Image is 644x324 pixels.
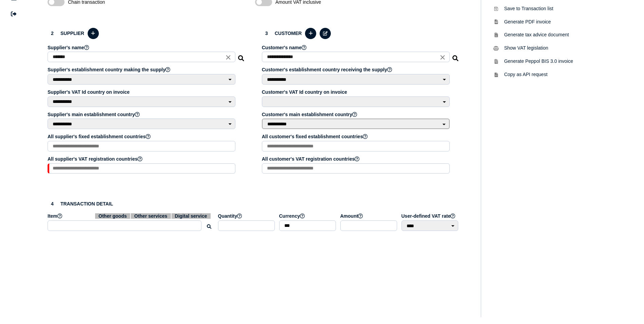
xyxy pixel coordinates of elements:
[238,53,245,59] i: Search for a dummy seller
[95,213,130,219] span: Other goods
[172,213,211,219] span: Digital service
[262,156,451,162] label: All customer's VAT registration countries
[48,199,57,209] div: 4
[262,27,459,40] h3: Customer
[48,112,236,117] label: Supplier's main establishment country
[218,213,276,219] label: Quantity
[262,112,451,117] label: Customer's main establishment country
[41,20,252,185] section: Define the seller
[262,67,451,72] label: Customer's establishment country receiving the supply
[48,199,459,209] h3: Transaction detail
[48,29,57,38] div: 2
[48,134,236,139] label: All supplier's fixed establishment countries
[48,156,236,162] label: All supplier's VAT registration countries
[48,213,215,219] label: Item
[48,27,245,40] h3: Supplier
[48,67,236,72] label: Supplier's establishment country making the supply
[48,89,236,95] label: Supplier's VAT Id country on invoice
[131,213,171,219] span: Other services
[305,28,316,39] button: Add a new customer to the database
[225,54,232,61] i: Close
[279,213,337,219] label: Currency
[320,28,331,39] button: Edit selected customer in the database
[262,134,451,139] label: All customer's fixed establishment countries
[262,45,451,50] label: Customer's name
[262,29,271,38] div: 3
[6,7,21,21] button: Sign out
[41,192,466,242] section: Define the item, and answer additional questions
[452,53,459,59] i: Search for a dummy customer
[262,89,451,95] label: Customer's VAT Id country on invoice
[401,213,459,219] label: User-defined VAT rate
[203,221,215,232] button: Search for an item by HS code or use natural language description
[48,45,236,50] label: Supplier's name
[340,213,398,219] label: Amount
[88,28,99,39] button: Add a new supplier to the database
[439,54,446,61] i: Close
